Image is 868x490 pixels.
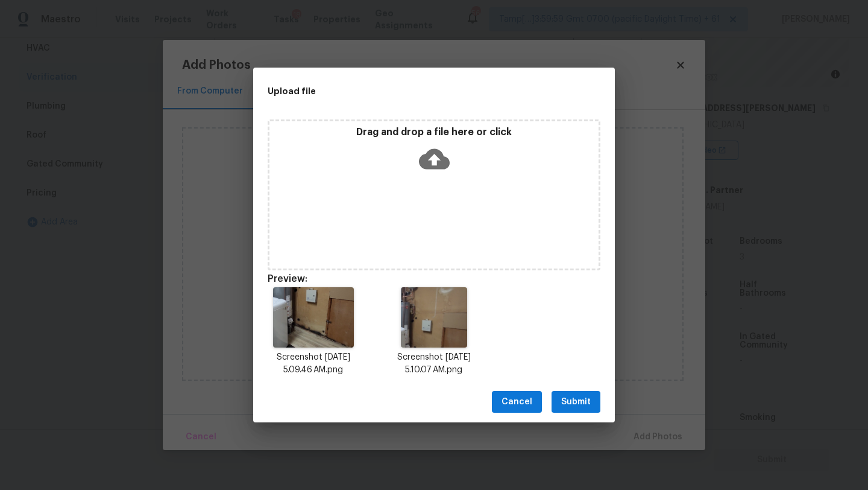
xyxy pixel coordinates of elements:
p: Screenshot [DATE] 5.10.07 AM.png [388,351,480,377]
button: Cancel [492,391,542,413]
span: Cancel [502,395,532,410]
button: Submit [552,391,600,413]
p: Screenshot [DATE] 5.09.46 AM.png [268,351,359,377]
span: Submit [561,395,591,410]
h2: Upload file [268,84,546,98]
p: Drag and drop a file here or click [269,126,599,139]
img: uHT2mo8AAsoAAAAASUVORK5CYII= [401,287,468,348]
img: P8AA8n9MfMc50kAAAAASUVORK5CYII= [273,287,353,348]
